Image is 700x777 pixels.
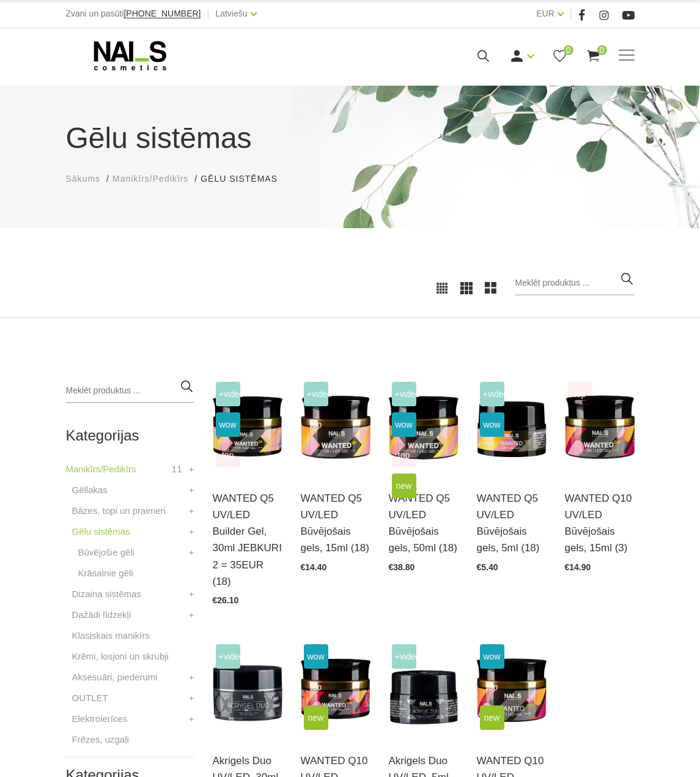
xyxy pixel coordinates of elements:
[477,641,547,737] img: Gels WANTED NAILS cosmetics tehniķu komanda ir radījusi gelu, kas ilgi jau ir katra meistara mekl...
[301,641,370,737] img: Gels WANTED NAILS cosmetics tehniķu komanda ir radījusi gelu, kas ilgi jau ir katra meistara mekl...
[301,490,370,557] a: WANTED Q5 UV/LED Būvējošais gels, 15ml (18)
[392,474,416,498] span: new
[477,379,547,475] img: Gels WANTED NAILS cosmetics tehniķu komanda ir radījusi gelu, kas ilgi jau ir katra meistara mekl...
[72,732,129,747] a: Frēzes, uzgaļi
[597,45,607,55] span: 0
[215,6,247,21] a: Latviešu
[189,587,194,601] a: +
[72,524,130,539] a: Gēlu sistēmas
[78,566,133,581] a: Krāsainie gēli
[564,45,573,55] span: 0
[389,379,459,475] img: Gels WANTED NAILS cosmetics tehniķu komanda ir radījusi gelu, kas ilgi jau ir katra meistara mekl...
[565,379,635,475] img: Gels WANTED NAILS cosmetics tehniķu komanda ir radījusi gelu, kas ilgi jau ir katra meistara mekl...
[536,6,554,21] a: EUR
[304,382,328,406] span: +Video
[66,462,136,477] a: Manikīrs/Pedikīrs
[72,649,169,664] a: Krēmi, losjoni un skrubji
[72,608,131,622] a: Dažādi līdzekļi
[480,644,504,669] span: wow
[477,490,547,557] a: WANTED Q5 UV/LED Būvējošais gels, 5ml (18)
[568,382,592,406] span: top
[189,670,194,685] a: +
[72,628,150,643] a: Klasiskais manikīrs
[552,48,567,64] a: 0
[189,712,194,726] a: +
[480,675,504,699] span: top
[123,9,201,18] span: [PHONE_NUMBER]
[565,490,635,557] a: WANTED Q10 UV/LED Būvējošais gels, 15ml (3)
[216,644,240,669] span: +Video
[189,524,194,539] a: +
[392,412,416,437] span: wow
[72,712,128,726] a: Elektroierīces
[586,48,601,64] a: 0
[213,641,282,737] img: Kas ir AKRIGELS “DUO GEL” un kādas problēmas tas risina?• Tas apvieno ērti modelējamā akrigela un...
[123,9,201,18] a: [PHONE_NUMBER]
[72,587,141,601] a: Dizaina sistēmas
[66,428,194,444] h2: Kategorijas
[172,462,182,477] span: 11
[389,641,459,737] img: Kas ir AKRIGELS “DUO GEL” un kādas problēmas tas risina?• Tas apvieno ērti modelējamā akrigela un...
[189,691,194,705] a: +
[72,670,158,685] a: Aksesuāri, piederumi
[301,562,327,572] span: €14.40
[189,545,194,560] a: +
[72,691,108,705] a: OUTLET
[213,490,282,590] a: WANTED Q5 UV/LED Builder Gel, 30ml JEBKURI 2 = 35EUR (18)
[304,412,328,437] span: top
[304,644,328,669] span: wow
[389,562,415,572] span: €38.80
[392,443,416,467] span: top
[72,483,108,497] a: Gēllakas
[112,173,188,185] a: Manikīrs/Pedikīrs
[304,705,328,730] span: new
[304,675,328,699] span: top
[477,562,498,572] span: €5.40
[480,382,504,406] span: +Video
[189,504,194,518] a: +
[66,173,101,185] a: Sākums
[207,6,209,21] span: |
[570,6,572,21] span: |
[189,483,194,497] a: +
[392,382,416,406] span: +Video
[213,595,239,605] span: €26.10
[213,379,282,475] img: Gels WANTED NAILS cosmetics tehniķu komanda ir radījusi gelu, kas ilgi jau ir katra meistara mekl...
[66,174,101,184] span: Sākums
[216,412,240,437] span: wow
[66,6,201,21] div: Zvani un pasūti
[515,271,635,296] input: Meklēt produktus ...
[301,379,370,475] img: Gels WANTED NAILS cosmetics tehniķu komanda ir radījusi gelu, kas ilgi jau ir katra meistara mekl...
[66,116,635,160] h1: Gēlu sistēmas
[392,644,416,669] span: +Video
[72,504,166,518] a: Bāzes, topi un praimeri
[389,490,459,557] a: WANTED Q5 UV/LED Būvējošais gels, 50ml (18)
[201,173,290,185] li: Gēlu sistēmas
[112,174,188,184] span: Manikīrs/Pedikīrs
[78,545,135,560] a: Būvējošie gēli
[216,382,240,406] span: +Video
[189,462,194,477] a: +
[480,412,504,437] span: wow
[189,608,194,622] a: +
[480,705,504,730] span: new
[565,562,591,572] span: €14.90
[216,443,240,467] span: top
[66,379,194,403] input: Meklēt produktus ...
